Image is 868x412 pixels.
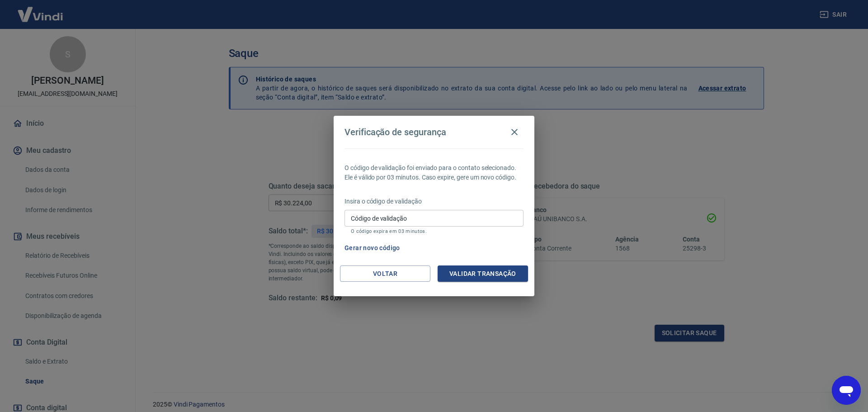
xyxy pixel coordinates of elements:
[832,376,861,405] iframe: Botão para abrir a janela de mensagens
[438,265,528,282] button: Validar transação
[341,240,404,256] button: Gerar novo código
[340,265,430,282] button: Voltar
[344,127,446,137] h4: Verificação de segurança
[344,163,524,182] p: O código de validação foi enviado para o contato selecionado. Ele é válido por 03 minutos. Caso e...
[344,197,524,206] p: Insira o código de validação
[351,228,517,234] p: O código expira em 03 minutos.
